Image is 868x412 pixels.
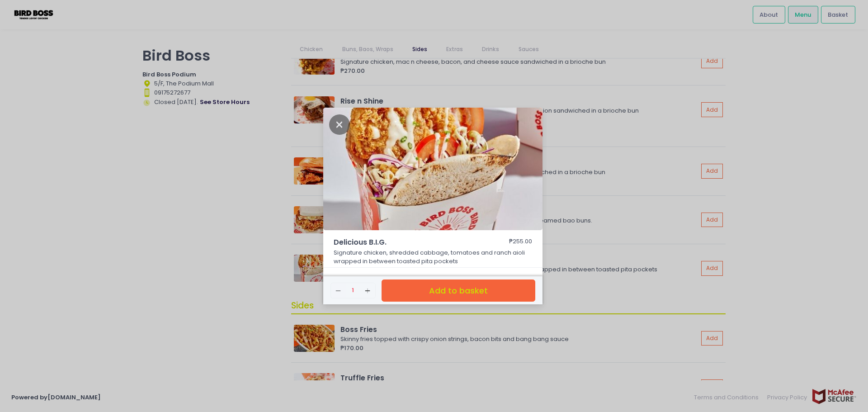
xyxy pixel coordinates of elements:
[509,237,532,248] div: ₱255.00
[329,119,350,128] button: Close
[334,237,483,248] span: Delicious B.I.G.
[382,279,535,302] button: Add to basket
[334,248,533,266] p: Signature chicken, shredded cabbage, tomatoes and ranch aioli wrapped in between toasted pita poc...
[323,108,542,231] img: Delicious B.I.G.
